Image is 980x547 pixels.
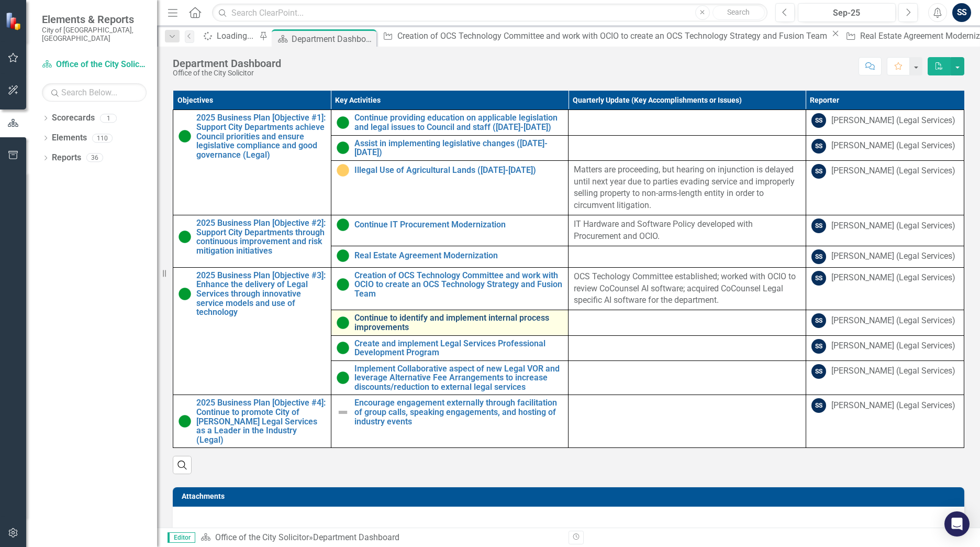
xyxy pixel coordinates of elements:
[811,313,826,328] div: SS
[331,395,569,448] td: Double-Click to Edit Right Click for Context Menu
[811,339,826,354] div: SS
[831,315,955,327] div: [PERSON_NAME] (Legal Services)
[52,152,81,164] a: Reports
[806,135,964,160] td: Double-Click to Edit
[42,83,147,102] input: Search Below...
[337,278,349,291] img: Proceeding as Anticipated
[569,135,806,160] td: Double-Click to Edit
[354,113,563,132] a: Continue providing education on applicable legislation and legal issues to Council and staff ([DA...
[331,110,569,135] td: Double-Click to Edit Right Click for Context Menu
[727,8,750,16] span: Search
[52,112,95,124] a: Scorecards
[354,271,563,299] a: Creation of OCS Technology Committee and work with OCIO to create an OCS Technology Strategy and ...
[574,271,800,307] p: OCS Techology Committee established; worked with OCIO to review CoCounsel AI software; acquired C...
[574,164,800,212] p: Matters are proceeding, but hearing on injunction is delayed until next year due to parties evadi...
[196,113,326,159] a: 2025 Business Plan [Objective #1]: Support City Departments achieve Council priorities and ensure...
[574,218,800,243] p: IT Hardware and Software Policy developed with Procurement and OCIO.
[292,32,374,46] div: Department Dashboard
[331,160,569,215] td: Double-Click to Edit Right Click for Context Menu
[337,316,349,329] img: Proceeding as Anticipated
[337,218,349,231] img: Proceeding as Anticipated
[354,139,563,157] a: Assist in implementing legislative changes ([DATE]-[DATE])
[331,267,569,310] td: Double-Click to Edit Right Click for Context Menu
[173,69,281,77] div: Office of the City Solicitor
[337,164,349,177] img: Monitoring Progress
[179,288,191,300] img: Proceeding as Anticipated
[331,215,569,246] td: Double-Click to Edit Right Click for Context Menu
[337,116,349,129] img: Proceeding as Anticipated
[354,220,563,229] a: Continue IT Procurement Modernization
[313,532,399,542] div: Department Dashboard
[397,29,829,42] div: Creation of OCS Technology Committee and work with OCIO to create an OCS Technology Strategy and ...
[811,139,826,154] div: SS
[712,5,765,20] button: Search
[569,360,806,395] td: Double-Click to Edit
[831,220,955,232] div: [PERSON_NAME] (Legal Services)
[806,215,964,246] td: Double-Click to Edit
[173,110,331,215] td: Double-Click to Edit Right Click for Context Menu
[831,140,955,152] div: [PERSON_NAME] (Legal Services)
[182,493,959,500] h3: Attachments
[569,215,806,246] td: Double-Click to Edit
[806,110,964,135] td: Double-Click to Edit
[331,335,569,360] td: Double-Click to Edit Right Click for Context Menu
[798,3,896,22] button: Sep-25
[179,415,191,428] img: Proceeding as Anticipated
[811,364,826,379] div: SS
[42,26,147,43] small: City of [GEOGRAPHIC_DATA], [GEOGRAPHIC_DATA]
[354,313,563,332] a: Continue to identify and implement internal process improvements
[337,141,349,154] img: Proceeding as Anticipated
[331,135,569,160] td: Double-Click to Edit Right Click for Context Menu
[196,271,326,317] a: 2025 Business Plan [Objective #3]: Enhance the delivery of Legal Services through innovative serv...
[831,115,955,127] div: [PERSON_NAME] (Legal Services)
[811,271,826,286] div: SS
[42,13,147,26] span: Elements & Reports
[806,310,964,335] td: Double-Click to Edit
[806,395,964,448] td: Double-Click to Edit
[331,310,569,335] td: Double-Click to Edit Right Click for Context Menu
[217,29,257,42] div: Loading...
[569,246,806,267] td: Double-Click to Edit
[806,335,964,360] td: Double-Click to Edit
[337,249,349,262] img: Proceeding as Anticipated
[569,110,806,135] td: Double-Click to Edit
[831,250,955,262] div: [PERSON_NAME] (Legal Services)
[173,58,281,69] div: Department Dashboard
[331,360,569,395] td: Double-Click to Edit Right Click for Context Menu
[831,400,955,412] div: [PERSON_NAME] (Legal Services)
[806,267,964,310] td: Double-Click to Edit
[212,4,767,22] input: Search ClearPoint...
[42,59,147,71] a: Office of the City Solicitor
[569,335,806,360] td: Double-Click to Edit
[801,7,892,19] div: Sep-25
[215,532,309,542] a: Office of the City Solicitor
[337,342,349,354] img: Proceeding as Anticipated
[354,251,563,260] a: Real Estate Agreement Modernization
[86,154,103,162] div: 36
[100,114,117,123] div: 1
[337,371,349,384] img: Proceeding as Anticipated
[5,12,24,30] img: ClearPoint Strategy
[569,160,806,215] td: Double-Click to Edit
[831,340,955,352] div: [PERSON_NAME] (Legal Services)
[179,130,191,143] img: Proceeding as Anticipated
[179,231,191,243] img: Proceeding as Anticipated
[196,398,326,444] a: 2025 Business Plan [Objective #4]: Continue to promote City of [PERSON_NAME] Legal Services as a ...
[569,310,806,335] td: Double-Click to Edit
[173,215,331,268] td: Double-Click to Edit Right Click for Context Menu
[811,164,826,179] div: SS
[569,395,806,448] td: Double-Click to Edit
[831,365,955,377] div: [PERSON_NAME] (Legal Services)
[569,267,806,310] td: Double-Click to Edit
[806,160,964,215] td: Double-Click to Edit
[173,395,331,448] td: Double-Click to Edit Right Click for Context Menu
[52,132,87,144] a: Elements
[952,3,971,22] div: SS
[354,339,563,357] a: Create and implement Legal Services Professional Development Program
[811,249,826,264] div: SS
[92,134,113,143] div: 110
[811,113,826,128] div: SS
[806,360,964,395] td: Double-Click to Edit
[199,29,257,42] a: Loading...
[337,406,349,419] img: Not Defined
